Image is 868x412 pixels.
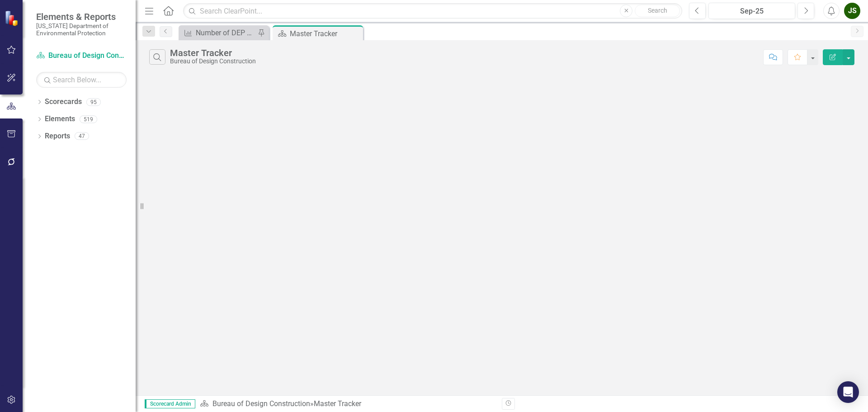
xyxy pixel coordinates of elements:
a: Scorecards [45,97,82,107]
small: [US_STATE] Department of Environmental Protection [36,22,127,37]
button: Sep-25 [708,3,795,19]
div: Master Tracker [314,399,361,408]
a: Number of DEP staff-hours of data literacy training facilitated by OEAT per quarter [181,27,255,38]
span: Search [648,7,667,14]
div: Number of DEP staff-hours of data literacy training facilitated by OEAT per quarter [196,27,255,38]
button: Search [635,5,680,17]
div: 47 [75,133,89,140]
div: Sep-25 [712,6,792,17]
a: Bureau of Design Construction [36,51,127,61]
div: 95 [86,98,101,106]
span: Scorecard Admin [145,399,195,408]
div: Open Intercom Messenger [837,381,859,403]
img: ClearPoint Strategy [5,10,20,26]
div: 519 [80,115,97,123]
div: Master Tracker [290,28,361,39]
span: Elements & Reports [36,11,127,22]
a: Reports [45,131,70,142]
input: Search ClearPoint... [183,3,682,19]
div: » [200,399,495,409]
button: JS [844,3,860,19]
input: Search Below... [36,72,127,88]
div: Bureau of Design Construction [170,58,256,65]
div: Master Tracker [170,48,256,58]
a: Bureau of Design Construction [212,399,310,408]
a: Elements [45,114,75,124]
